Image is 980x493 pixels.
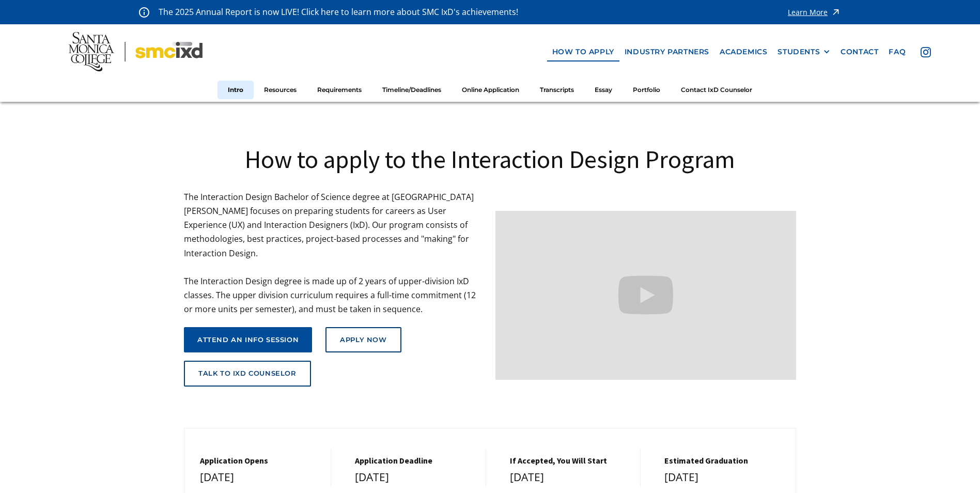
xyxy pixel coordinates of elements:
[835,42,883,61] a: contact
[372,81,452,100] a: Timeline/Deadlines
[788,9,828,16] div: Learn More
[184,361,311,387] a: talk to ixd counselor
[777,48,830,56] div: STUDENTS
[184,327,312,353] a: attend an info session
[921,47,931,57] img: icon - instagram
[788,5,841,19] a: Learn More
[452,81,530,100] a: Online Application
[198,369,297,378] div: talk to ixd counselor
[584,81,623,100] a: Essay
[307,81,372,100] a: Requirements
[619,42,714,61] a: industry partners
[510,456,630,466] h5: If Accepted, You Will Start
[139,7,149,18] img: icon - information - alert
[69,32,203,71] img: Santa Monica College - SMC IxD logo
[530,81,584,100] a: Transcripts
[217,81,254,100] a: Intro
[547,42,619,61] a: how to apply
[510,468,630,487] div: [DATE]
[883,42,911,61] a: faq
[159,5,519,19] p: The 2025 Annual Report is now LIVE! Click here to learn more about SMC IxD's achievements!
[355,468,475,487] div: [DATE]
[671,81,763,100] a: Contact IxD Counselor
[254,81,307,100] a: Resources
[325,327,401,353] a: Apply Now
[831,5,841,19] img: icon - arrow - alert
[664,468,785,487] div: [DATE]
[355,456,475,466] h5: Application Deadline
[340,336,386,344] div: Apply Now
[197,336,299,344] div: attend an info session
[184,143,796,175] h1: How to apply to the Interaction Design Program
[200,456,320,466] h5: Application Opens
[200,468,320,487] div: [DATE]
[664,456,785,466] h5: estimated graduation
[495,211,797,380] iframe: Design your future with a Bachelor's Degree in Interaction Design from Santa Monica College
[184,190,485,317] p: The Interaction Design Bachelor of Science degree at [GEOGRAPHIC_DATA][PERSON_NAME] focuses on pr...
[714,42,772,61] a: Academics
[777,48,820,56] div: STUDENTS
[623,81,671,100] a: Portfolio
